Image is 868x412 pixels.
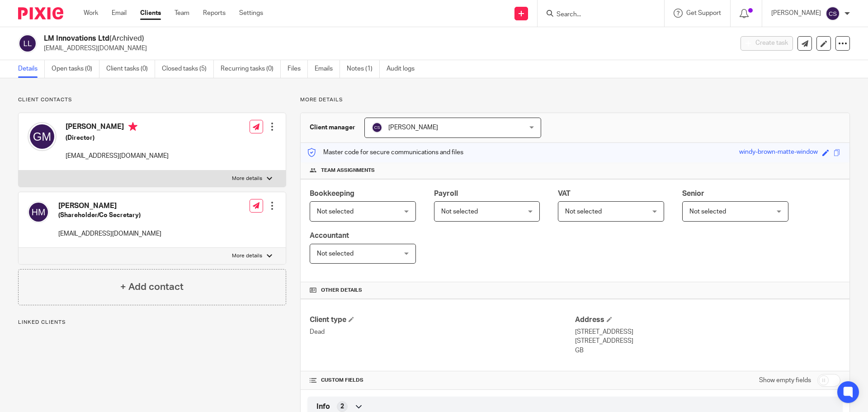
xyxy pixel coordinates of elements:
a: Details [18,60,45,78]
input: Search [556,11,637,19]
p: [EMAIL_ADDRESS][DOMAIN_NAME] [58,229,161,238]
a: Reports [203,9,226,18]
a: Closed tasks (5) [162,60,214,78]
p: [STREET_ADDRESS] [575,336,840,346]
span: Not selected [441,208,478,215]
p: [EMAIL_ADDRESS][DOMAIN_NAME] [44,44,727,53]
h4: Address [575,315,840,325]
span: VAT [558,190,571,197]
a: Client tasks (0) [106,60,155,78]
h5: (Shareholder/Co Secretary) [58,211,161,220]
p: More details [232,252,262,260]
p: [PERSON_NAME] [771,9,821,18]
a: Files [288,60,308,78]
p: Linked clients [18,319,286,326]
a: Clients [140,9,161,18]
p: Client contacts [18,96,286,104]
span: Not selected [565,208,602,215]
a: Open tasks (0) [52,60,99,78]
a: Emails [315,60,340,78]
p: Master code for secure communications and files [307,148,463,157]
h4: [PERSON_NAME] [58,201,161,211]
img: svg%3E [28,122,57,151]
span: Other details [321,287,362,294]
span: Not selected [317,251,354,257]
img: svg%3E [28,201,49,223]
a: Recurring tasks (0) [221,60,281,78]
a: Team [175,9,189,18]
h3: Client manager [310,123,355,132]
img: svg%3E [372,122,382,133]
img: svg%3E [18,34,37,53]
h2: LM Innovations Ltd [44,34,590,43]
a: Settings [239,9,263,18]
h5: (Director) [66,133,169,142]
span: Accountant [310,232,349,239]
span: Get Support [686,10,721,16]
a: Audit logs [387,60,421,78]
span: Not selected [689,208,726,215]
p: More details [232,175,262,182]
span: Team assignments [321,167,375,174]
p: [STREET_ADDRESS] [575,327,840,336]
span: Info [316,402,330,412]
img: Pixie [18,7,63,19]
i: Primary [128,122,137,131]
button: Create task [741,36,793,51]
span: Not selected [317,208,354,215]
label: Show empty fields [759,376,811,385]
h4: [PERSON_NAME] [66,122,169,133]
h4: CUSTOM FIELDS [310,377,575,384]
h4: + Add contact [120,280,184,294]
a: Email [112,9,127,18]
h4: Client type [310,315,575,325]
span: Senior [682,190,704,197]
span: Bookkeeping [310,190,354,197]
span: Payroll [434,190,458,197]
p: [EMAIL_ADDRESS][DOMAIN_NAME] [66,152,169,161]
a: Work [84,9,98,18]
p: Dead [310,327,575,336]
p: GB [575,346,840,355]
span: (Archived) [109,35,144,42]
span: [PERSON_NAME] [388,124,438,131]
p: More details [300,96,850,104]
div: windy-brown-matte-window [739,147,818,158]
span: 2 [340,402,344,411]
img: svg%3E [826,6,840,21]
a: Notes (1) [347,60,380,78]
